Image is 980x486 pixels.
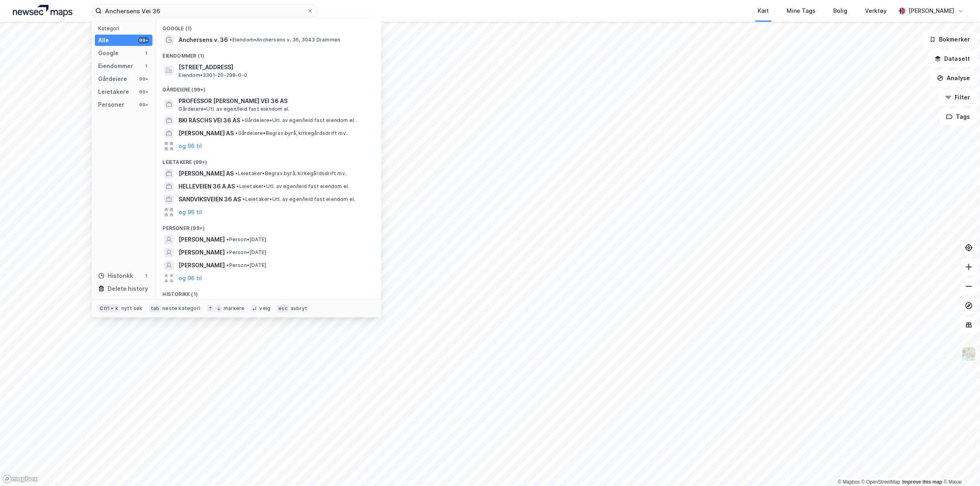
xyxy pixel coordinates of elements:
span: • [235,130,238,136]
div: 99+ [138,89,149,95]
span: [PERSON_NAME] [179,248,225,257]
div: Historikk [98,271,133,281]
a: Mapbox [838,479,860,485]
div: avbryt [291,305,307,312]
div: Bolig [833,6,847,16]
div: Alle [98,35,109,45]
div: 1 [143,63,149,69]
div: [PERSON_NAME] [908,6,954,16]
div: Mine Tags [787,6,816,16]
span: Anchersens v. 36 [179,35,228,45]
span: • [235,170,238,176]
div: Eiendommer (1) [156,46,381,61]
span: Person • [DATE] [226,262,266,269]
span: • [242,196,245,202]
button: og 96 til [179,207,202,217]
div: Personer (99+) [156,219,381,233]
div: Google [98,48,119,58]
img: logo.a4113a55bc3d86da70a041830d287a7e.svg [13,5,72,17]
span: [PERSON_NAME] AS [179,128,234,138]
div: 99+ [138,76,149,82]
div: Kart [758,6,769,16]
a: OpenStreetMap [861,479,900,485]
span: HELLEVEIEN 36 A AS [179,182,235,191]
div: Personer [98,100,124,110]
span: Leietaker • Utl. av egen/leid fast eiendom el. [242,196,355,203]
div: Google (1) [156,19,381,33]
span: Gårdeiere • Utl. av egen/leid fast eiendom el. [179,106,290,112]
div: Ctrl + k [98,304,120,312]
div: nytt søk [121,305,143,312]
button: Analyse [930,70,977,86]
span: Gårdeiere • Utl. av egen/leid fast eiendom el. [242,117,355,124]
a: Mapbox homepage [2,474,38,484]
div: velg [259,305,270,312]
div: neste kategori [162,305,200,312]
div: tab [149,304,161,312]
button: og 96 til [179,141,202,151]
div: Delete history [108,284,148,294]
button: Bokmerker [922,31,977,48]
a: Improve this map [902,479,942,485]
div: 99+ [138,101,149,108]
span: Eiendom • Anchersens v. 36, 3043 Drammen [230,37,340,43]
div: Verktøy [865,6,887,16]
span: Leietaker • Begrav.byrå, kirkegårdsdrift mv.. [235,170,347,177]
span: Person • [DATE] [226,249,266,256]
span: • [226,249,229,255]
div: 1 [143,273,149,279]
span: Leietaker • Utl. av egen/leid fast eiendom el. [236,183,349,190]
button: Filter [938,89,977,105]
span: • [242,117,244,123]
span: • [236,183,239,189]
div: Historikk (1) [156,285,381,299]
button: Tags [939,109,977,125]
img: Z [961,346,976,362]
div: Leietakere (99+) [156,153,381,167]
span: SANDVIKSVEIEN 36 AS [179,194,241,204]
span: BKI RASCHS VEI 36 AS [179,116,240,125]
input: Søk på adresse, matrikkel, gårdeiere, leietakere eller personer [102,5,307,17]
span: [STREET_ADDRESS] [179,62,372,72]
div: esc [277,304,289,312]
span: [PERSON_NAME] AS [179,169,234,178]
div: Leietakere [98,87,129,97]
span: • [226,262,229,268]
div: 99+ [138,37,149,43]
div: Gårdeiere [98,74,127,84]
span: [PERSON_NAME] [179,261,225,270]
iframe: Chat Widget [940,447,980,486]
button: Datasett [928,51,977,67]
span: Eiendom • 3301-20-298-0-0 [179,72,247,79]
span: PROFESSOR [PERSON_NAME] VEI 36 AS [179,96,372,106]
div: Gårdeiere (99+) [156,80,381,95]
div: Eiendommer [98,61,133,71]
span: Gårdeiere • Begrav.byrå, kirkegårdsdrift mv.. [235,130,348,136]
span: • [226,236,229,242]
span: • [230,37,232,43]
button: og 96 til [179,273,202,283]
div: markere [224,305,244,312]
div: Kategori [98,25,152,31]
span: Person • [DATE] [226,236,266,243]
span: [PERSON_NAME] [179,235,225,244]
div: 1 [143,50,149,56]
